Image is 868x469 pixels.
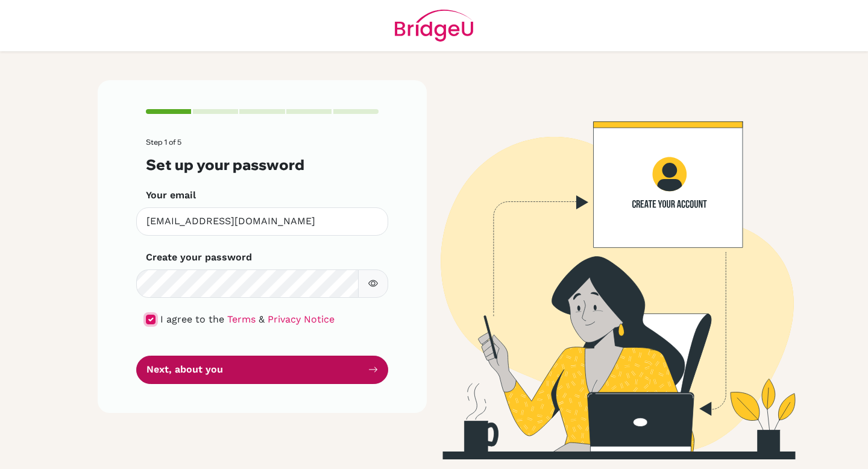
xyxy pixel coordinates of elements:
[136,207,388,236] input: Insert your email*
[146,137,181,146] span: Step 1 of 5
[136,356,388,384] button: Next, about you
[146,250,252,265] label: Create your password
[160,313,224,325] span: I agree to the
[146,188,196,203] label: Your email
[259,313,265,325] span: &
[268,313,335,325] a: Privacy Notice
[146,156,379,174] h3: Set up your password
[227,313,256,325] a: Terms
